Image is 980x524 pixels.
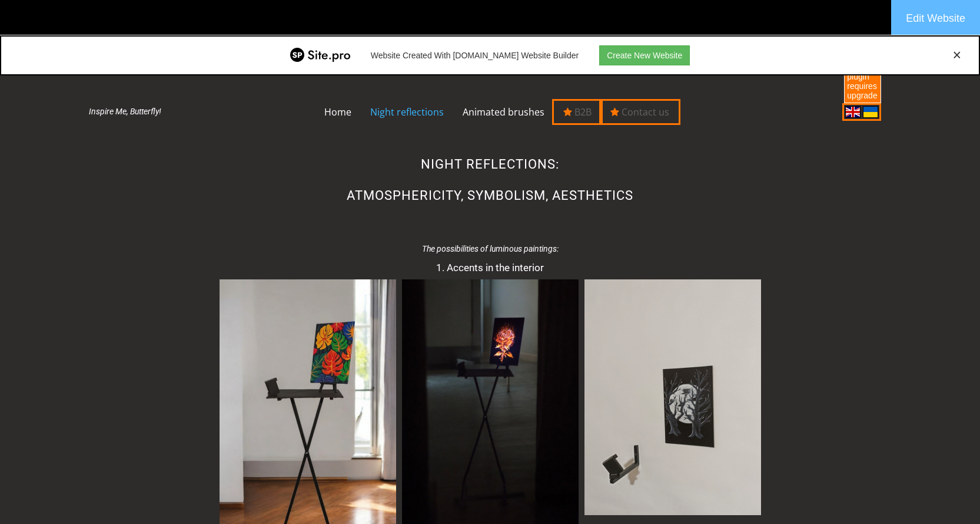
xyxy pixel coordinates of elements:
p: 1. Accents in the interior [436,259,544,276]
img: Site.pro [290,48,350,62]
a: Animated brushes [453,101,554,123]
a: Create New Website [599,45,690,65]
a: This plugin requires upgrade [844,60,881,103]
a: Night reflections [361,101,453,123]
a: If you are an owner of this website – please upgrade to remove ads [952,45,961,66]
h4: The possibilities of luminous paintings: [422,244,559,253]
a: Home [315,101,361,123]
h1: NIGHT reflections: [347,149,633,180]
h4: Inspire Me, Butterfly! [89,107,161,116]
h1: ATMOSPHERICITY, SYMBOLISM, AESTHETICS [347,180,633,211]
div: Website Created With [DOMAIN_NAME] Website Builder [371,50,579,61]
